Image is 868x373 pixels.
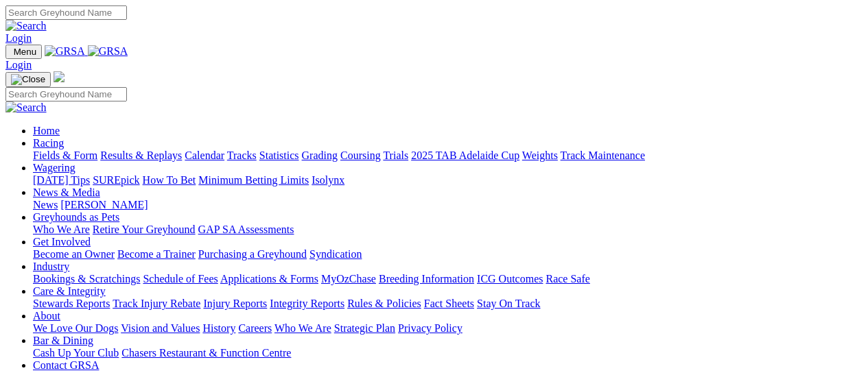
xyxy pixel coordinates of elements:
[546,273,589,285] a: Race Safe
[270,298,344,309] a: Integrity Reports
[5,87,127,101] input: Search
[33,347,863,359] div: Bar & Dining
[411,149,519,161] a: 2025 TAB Adelaide Cup
[321,273,376,285] a: MyOzChase
[185,149,224,161] a: Calendar
[33,236,91,248] a: Get Involved
[33,347,119,359] a: Cash Up Your Club
[312,174,344,186] a: Isolynx
[220,273,318,285] a: Applications & Forms
[33,322,118,334] a: We Love Our Dogs
[5,59,32,71] a: Login
[33,137,64,149] a: Racing
[88,45,128,58] img: GRSA
[33,199,58,210] a: News
[113,298,200,309] a: Track Injury Rebate
[227,149,257,161] a: Tracks
[238,322,272,334] a: Careers
[33,211,119,223] a: Greyhounds as Pets
[100,149,182,161] a: Results & Replays
[121,322,200,334] a: Vision and Values
[203,298,267,309] a: Injury Reports
[33,335,93,346] a: Bar & Dining
[33,261,69,272] a: Industry
[93,224,196,235] a: Retire Your Greyhound
[121,347,291,359] a: Chasers Restaurant & Function Centre
[5,101,47,114] img: Search
[117,248,196,260] a: Become a Trainer
[143,174,196,186] a: How To Bet
[33,174,90,186] a: [DATE] Tips
[309,248,362,260] a: Syndication
[33,298,863,310] div: Care & Integrity
[379,273,474,285] a: Breeding Information
[198,174,309,186] a: Minimum Betting Limits
[60,199,148,210] a: [PERSON_NAME]
[5,72,51,87] button: Toggle navigation
[54,71,64,82] img: logo-grsa-white.png
[93,174,139,186] a: SUREpick
[383,149,408,161] a: Trials
[33,298,110,309] a: Stewards Reports
[33,273,863,285] div: Industry
[33,199,863,211] div: News & Media
[33,224,863,236] div: Greyhounds as Pets
[198,224,294,235] a: GAP SA Assessments
[33,248,863,261] div: Get Involved
[5,45,42,59] button: Toggle navigation
[33,322,863,335] div: About
[33,174,863,186] div: Wagering
[33,285,106,297] a: Care & Integrity
[202,322,235,334] a: History
[561,149,645,161] a: Track Maintenance
[198,248,307,260] a: Purchasing a Greyhound
[347,298,421,309] a: Rules & Policies
[5,20,47,32] img: Search
[11,74,45,85] img: Close
[33,162,75,173] a: Wagering
[33,310,60,322] a: About
[45,45,85,58] img: GRSA
[14,47,36,57] span: Menu
[33,224,90,235] a: Who We Are
[477,298,540,309] a: Stay On Track
[340,149,381,161] a: Coursing
[33,125,60,136] a: Home
[334,322,395,334] a: Strategic Plan
[274,322,331,334] a: Who We Are
[33,149,97,161] a: Fields & Form
[33,186,100,198] a: News & Media
[33,149,863,162] div: Racing
[33,248,115,260] a: Become an Owner
[302,149,338,161] a: Grading
[424,298,474,309] a: Fact Sheets
[143,273,218,285] a: Schedule of Fees
[259,149,299,161] a: Statistics
[5,5,127,20] input: Search
[398,322,462,334] a: Privacy Policy
[477,273,543,285] a: ICG Outcomes
[522,149,558,161] a: Weights
[33,359,99,371] a: Contact GRSA
[5,32,32,44] a: Login
[33,273,140,285] a: Bookings & Scratchings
